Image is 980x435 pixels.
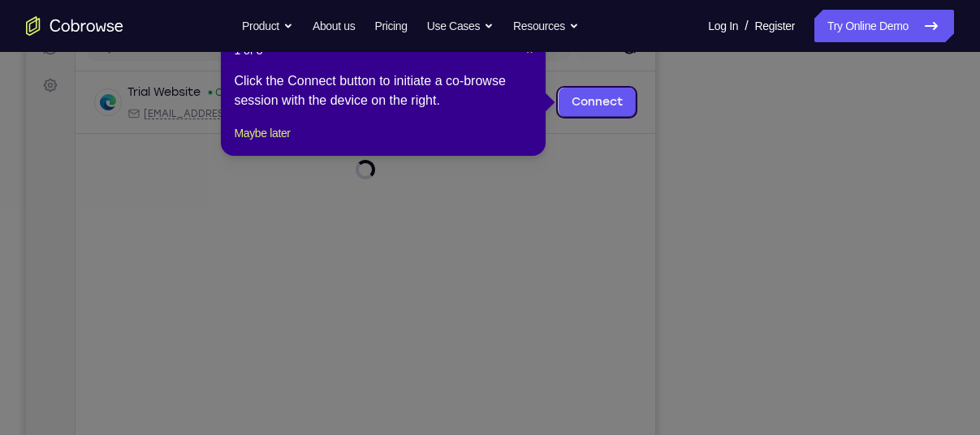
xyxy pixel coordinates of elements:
a: Settings [10,84,39,114]
button: Resources [513,10,579,42]
button: Refresh [590,49,616,75]
span: +11 more [412,121,454,134]
span: Cobrowse demo [318,121,402,134]
label: demo_id [322,54,373,70]
button: Use Cases [427,10,494,42]
div: Open device details [50,85,629,148]
span: / [745,16,748,36]
a: Connect [10,10,39,39]
div: Email [101,121,292,134]
a: Register [755,10,795,42]
label: User ID [560,54,602,70]
a: Pricing [374,10,407,42]
span: × [526,44,533,57]
div: Trial Website [101,98,175,114]
a: Sessions [10,47,39,76]
h1: Connect [63,10,151,36]
div: Online [181,100,223,113]
a: About us [313,10,355,42]
button: Maybe later [234,123,290,143]
a: Log In [708,10,738,42]
a: Connect [533,101,610,131]
div: Click the Connect button to initiate a co-browse session with the device on the right. [234,71,533,110]
div: App [302,121,402,134]
a: Go to the home page [26,16,123,36]
span: web@example.com [118,121,292,134]
button: Product [242,10,293,42]
label: Email [482,54,512,70]
input: Filter devices... [92,54,296,70]
div: New devices found. [183,105,186,108]
a: Try Online Demo [814,10,954,42]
